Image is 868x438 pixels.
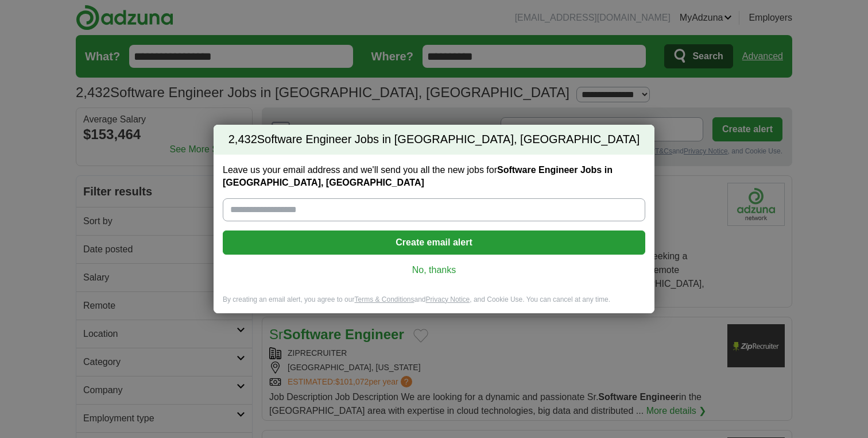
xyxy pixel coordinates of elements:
[223,230,645,255] button: Create email alert
[228,132,257,148] span: 2,432
[214,295,654,314] div: By creating an email alert, you agree to our and , and Cookie Use. You can cancel at any time.
[354,295,414,303] a: Terms & Conditions
[214,125,654,155] h2: Software Engineer Jobs in [GEOGRAPHIC_DATA], [GEOGRAPHIC_DATA]
[223,164,645,189] label: Leave us your email address and we'll send you all the new jobs for
[223,165,613,187] strong: Software Engineer Jobs in [GEOGRAPHIC_DATA], [GEOGRAPHIC_DATA]
[232,264,636,276] a: No, thanks
[426,295,470,303] a: Privacy Notice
